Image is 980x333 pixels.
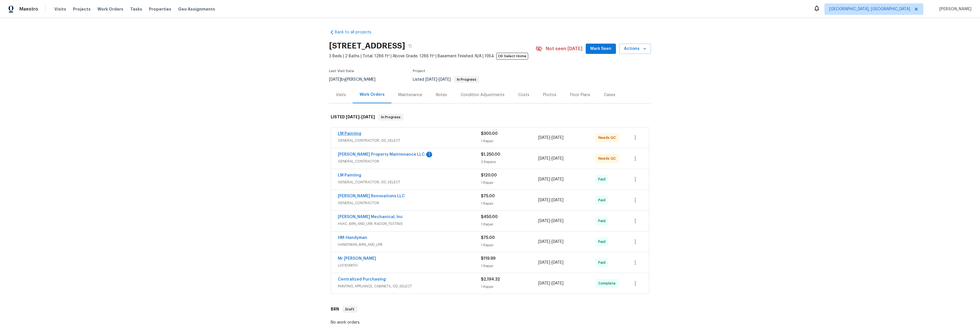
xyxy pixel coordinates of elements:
span: Work Orders [97,6,123,12]
span: [DATE] [346,115,360,119]
span: [DATE] [538,240,550,244]
button: Copy Address [405,41,415,51]
a: LM Painting [338,132,361,136]
span: LOCKSMITH [338,263,481,268]
span: Not seen [DATE] [546,46,582,52]
span: - [538,281,563,286]
span: Paid [598,260,608,265]
span: $120.00 [481,173,497,177]
span: $300.00 [481,132,498,136]
span: Projects [73,6,91,12]
span: Maestro [19,6,38,12]
span: [DATE] [552,219,563,223]
span: Paid [598,218,608,224]
span: [DATE] [538,177,550,181]
a: Mr [PERSON_NAME] [338,257,376,261]
a: [PERSON_NAME] Mechanical, Inc [338,215,403,219]
span: [DATE] [552,261,563,265]
a: HM-Handyman [338,236,367,240]
span: - [538,197,563,203]
span: - [346,115,375,119]
span: [DATE] [552,281,563,285]
a: Centralized Purchasing [338,277,386,281]
div: Notes [436,92,447,98]
span: $450.00 [481,215,498,219]
span: [DATE] [552,157,563,161]
span: Draft [343,306,357,312]
span: GENERAL_CONTRACTOR, OD_SELECT [338,138,481,143]
div: 1 Repair [481,138,538,144]
span: Paid [598,239,608,245]
span: Complete [598,281,618,286]
span: [DATE] [538,281,550,285]
div: No work orders. [331,320,649,325]
div: Photos [543,92,556,98]
div: 1 Repair [481,284,538,290]
span: PAINTING, APPLIANCE, CABINETS, OD_SELECT [338,283,481,289]
span: [DATE] [538,261,550,265]
span: Last Visit Date [329,69,354,73]
a: LM Painting [338,173,361,177]
div: 1 [426,152,432,157]
span: OD Select Home [496,53,528,60]
span: [DATE] [552,240,563,244]
h6: BRN [331,306,339,313]
span: Properties [149,6,171,12]
span: $2,194.32 [481,277,500,281]
span: - [538,218,563,224]
span: [DATE] [538,157,550,161]
span: [DATE] [552,177,563,181]
div: 1 Repair [481,242,538,248]
span: GENERAL_CONTRACTOR [338,159,481,164]
span: Project [413,69,425,73]
div: Visits [336,92,346,98]
span: Actions [624,45,646,52]
a: [PERSON_NAME] Property Maintenance LLC [338,153,425,157]
a: [PERSON_NAME] Renovations LLC [338,194,405,198]
span: In Progress [455,78,479,81]
span: $75.00 [481,194,495,198]
div: BRN Draft [329,300,651,318]
span: GENERAL_CONTRACTOR [338,200,481,206]
span: - [538,156,563,161]
span: [DATE] [552,198,563,202]
span: [DATE] [329,78,341,82]
span: Needs QC [598,135,618,141]
span: - [538,260,563,265]
span: [DATE] [361,115,375,119]
span: [DATE] [538,136,550,140]
span: GENERAL_CONTRACTOR, OD_SELECT [338,179,481,185]
span: $119.99 [481,257,495,261]
div: by [PERSON_NAME] [329,76,382,83]
span: $75.00 [481,236,495,240]
span: [PERSON_NAME] [937,6,971,12]
span: [DATE] [552,136,563,140]
span: HVAC, BRN_AND_LRR, RADON_TESTING [338,221,481,227]
div: Cases [604,92,615,98]
span: In Progress [379,114,403,120]
a: Back to all projects [329,29,384,35]
div: Floor Plans [570,92,590,98]
span: Tasks [130,7,142,11]
span: [GEOGRAPHIC_DATA], [GEOGRAPHIC_DATA] [829,6,910,12]
div: 1 Repair [481,263,538,269]
h2: [STREET_ADDRESS] [329,43,405,49]
span: - [538,176,563,182]
div: Maintenance [398,92,422,98]
div: Costs [518,92,529,98]
div: Work Orders [360,92,385,98]
span: - [538,239,563,245]
span: Paid [598,197,608,203]
span: Paid [598,176,608,182]
span: [DATE] [439,78,451,82]
span: Listed [413,78,479,82]
div: LISTED [DATE]-[DATE]In Progress [329,108,651,126]
span: Geo Assignments [178,6,215,12]
div: 1 Repair [481,180,538,186]
h6: LISTED [331,114,375,121]
div: 3 Repairs [481,159,538,165]
span: HANDYMAN, BRN_AND_LRR [338,242,481,247]
span: Visits [54,6,66,12]
span: [DATE] [538,198,550,202]
span: [DATE] [538,219,550,223]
